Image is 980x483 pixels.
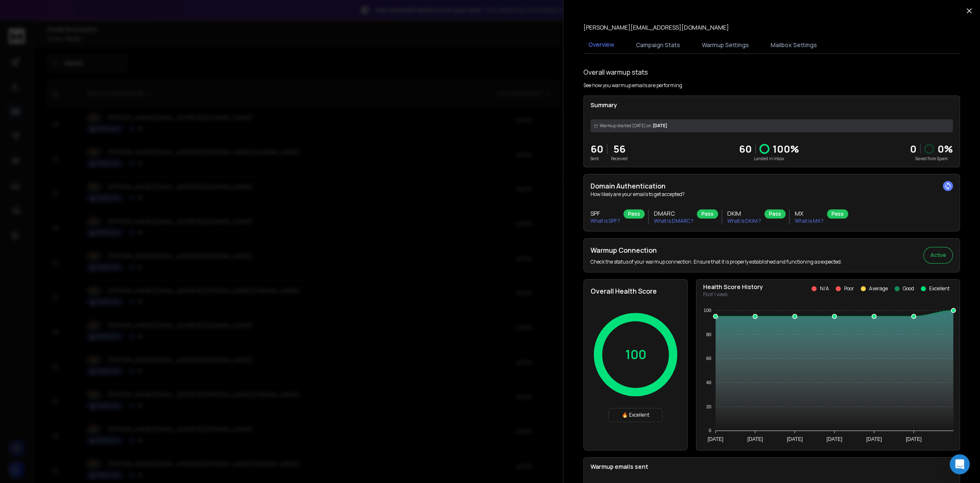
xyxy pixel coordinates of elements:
div: Pass [623,209,645,219]
p: Check the status of your warmup connection. Ensure that it is properly established and functionin... [591,259,842,265]
p: Poor [844,285,854,292]
tspan: [DATE] [866,436,882,442]
p: Excellent [929,285,950,292]
tspan: 100 [704,308,711,313]
p: Sent [591,156,603,162]
tspan: 0 [709,428,711,433]
h3: DKIM [727,209,761,218]
p: Landed in Inbox [739,156,799,162]
tspan: 80 [706,332,711,337]
span: Warmup started [DATE] on [600,123,651,129]
p: [PERSON_NAME][EMAIL_ADDRESS][DOMAIN_NAME] [583,23,729,32]
tspan: 40 [706,380,711,385]
tspan: [DATE] [708,436,724,442]
p: Warmup emails sent [591,463,953,471]
p: 100 % [773,142,799,156]
h2: Warmup Connection [591,245,842,255]
p: 56 [611,142,628,156]
p: What is MX ? [795,218,824,224]
tspan: [DATE] [787,436,803,442]
tspan: [DATE] [747,436,763,442]
p: Saved from Spam [910,156,953,162]
p: Received [611,156,628,162]
h1: Overall warmup stats [583,67,648,77]
button: Overview [583,35,619,55]
p: How likely are your emails to get accepted? [591,191,953,198]
p: What is SPF ? [591,218,620,224]
h2: Overall Health Score [591,286,681,296]
p: 60 [591,142,603,156]
p: N/A [820,285,829,292]
div: Pass [764,209,786,219]
p: Health Score History [703,283,763,291]
p: What is DKIM ? [727,218,761,224]
p: 60 [739,142,752,156]
h3: DMARC [654,209,694,218]
tspan: [DATE] [827,436,842,442]
div: Open Intercom Messenger [950,454,970,474]
div: Pass [827,209,848,219]
div: [DATE] [591,119,953,132]
p: Good [903,285,914,292]
p: What is DMARC ? [654,218,694,224]
p: 100 [625,347,646,362]
h2: Domain Authentication [591,181,953,191]
p: See how you warmup emails are performing [583,82,682,89]
button: Active [923,247,953,264]
h3: MX [795,209,824,218]
strong: 0 [910,142,917,156]
div: 🔥 Excellent [608,408,663,422]
div: Pass [697,209,718,219]
tspan: 60 [706,356,711,361]
tspan: [DATE] [906,436,922,442]
p: Average [869,285,888,292]
button: Mailbox Settings [766,36,822,54]
p: 0 % [937,142,953,156]
p: Summary [591,101,953,109]
button: Campaign Stats [631,36,685,54]
button: Warmup Settings [697,36,754,54]
h3: SPF [591,209,620,218]
p: Past 1 week [703,291,763,298]
tspan: 20 [706,404,711,409]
